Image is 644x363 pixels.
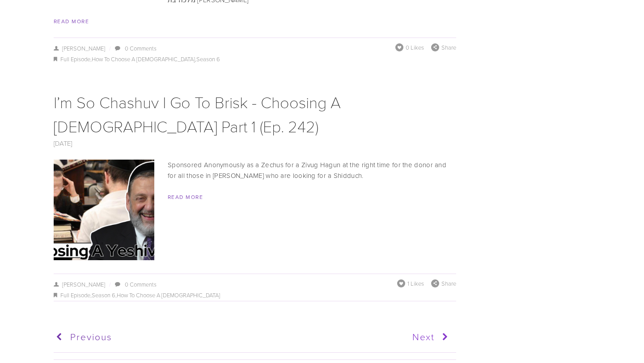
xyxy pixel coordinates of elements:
[431,43,456,51] div: Share
[54,44,105,52] a: [PERSON_NAME]
[431,279,456,287] div: Share
[54,139,72,148] a: [DATE]
[196,55,220,63] a: Season 6
[54,326,251,348] a: Previous
[105,44,114,52] span: /
[125,280,157,288] a: 0 Comments
[60,291,90,299] a: Full Episode
[15,160,194,260] img: I’m So Chashuv I Go To Brisk - Choosing A Yeshiva Part 1 (Ep. 242)
[168,193,203,201] a: Read More
[406,43,424,51] span: 0 Likes
[117,291,220,299] a: How To Choose A [DEMOGRAPHIC_DATA]
[105,280,114,288] span: /
[54,54,456,65] div: , ,
[125,44,157,52] a: 0 Comments
[92,291,115,299] a: Season 6
[60,55,90,63] a: Full Episode
[54,160,456,181] p: Sponsored Anonymously as a Zechus for a Zivug Hagun at the right time for the donor and for all t...
[254,326,451,348] a: Next
[54,290,456,301] div: , ,
[92,55,195,63] a: How To Choose A [DEMOGRAPHIC_DATA]
[54,91,341,137] a: I’m So Chashuv I Go To Brisk - Choosing A [DEMOGRAPHIC_DATA] Part 1 (Ep. 242)
[54,280,105,288] a: [PERSON_NAME]
[407,279,424,287] span: 1 Likes
[54,17,89,25] a: Read More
